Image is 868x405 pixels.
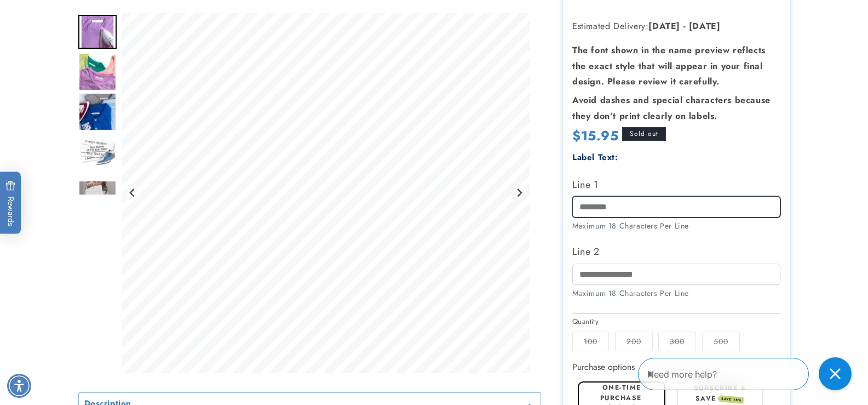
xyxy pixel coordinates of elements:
[5,180,16,226] span: Rewards
[572,288,780,299] div: Maximum 18 Characters Per Line
[615,332,653,351] label: 200
[78,53,117,91] img: Iron on name tags ironed to a t-shirt
[702,332,740,351] label: 500
[78,133,117,171] img: Iron-on name labels with an iron
[572,361,635,373] label: Purchase options
[622,127,666,141] span: Sold out
[78,181,117,203] img: null
[572,94,771,122] strong: Avoid dashes and special characters because they don’t print clearly on labels.
[78,13,117,51] div: Go to slide 1
[78,15,117,49] img: Iron on name label being ironed to shirt
[572,151,618,163] label: Label Text:
[572,332,609,351] label: 100
[572,126,619,145] span: $15.95
[638,353,857,394] iframe: Gorgias Floating Chat
[572,19,780,35] p: Estimated Delivery:
[572,44,766,88] strong: The font shown in the name preview reflects the exact style that will appear in your final design...
[125,186,140,201] button: Go to last slide
[7,374,31,398] div: Accessibility Menu
[572,220,780,232] div: Maximum 18 Characters Per Line
[689,20,721,32] strong: [DATE]
[511,186,526,201] button: Next slide
[683,20,686,32] strong: -
[572,316,600,327] legend: Quantity
[78,133,117,171] div: Go to slide 4
[78,53,117,91] div: Go to slide 2
[78,93,117,131] div: Go to slide 3
[648,20,680,32] strong: [DATE]
[572,176,780,193] label: Line 1
[78,93,117,131] img: Iron on name labels ironed to shirt collar
[78,173,117,211] div: Go to slide 5
[719,396,744,404] span: SAVE 15%
[600,383,642,403] label: One-time purchase
[658,332,696,351] label: 300
[572,243,780,260] label: Line 2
